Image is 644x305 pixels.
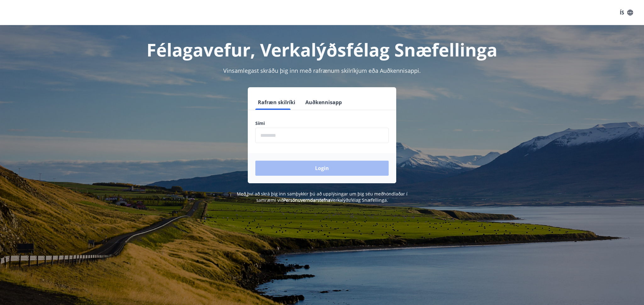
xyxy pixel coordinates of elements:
button: Rafræn skilríki [255,95,298,110]
button: Auðkennisapp [303,95,344,110]
button: ÍS [616,7,636,18]
label: Sími [255,120,389,126]
a: Persónuverndarstefna [283,197,330,203]
h1: Félagavefur, Verkalýðsfélag Snæfellinga [103,38,541,62]
span: Með því að skrá þig inn samþykkir þú að upplýsingar um þig séu meðhöndlaðar í samræmi við Verkalý... [237,191,408,203]
span: Vinsamlegast skráðu þig inn með rafrænum skilríkjum eða Auðkennisappi. [223,67,421,74]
